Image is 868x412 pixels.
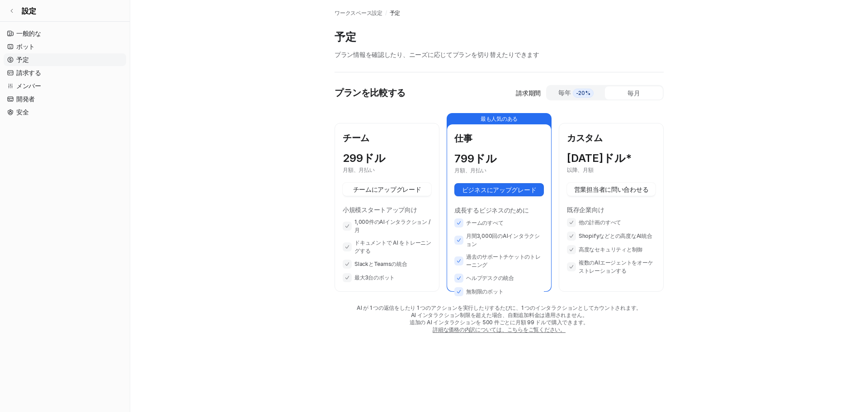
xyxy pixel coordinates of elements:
a: 詳細な価格の内訳については、こちらをご覧ください。 [433,326,566,333]
a: 予定 [4,53,126,66]
font: 安全 [16,108,28,116]
font: 予定 [16,56,28,63]
font: メンバー [16,82,41,90]
font: 一般的な [16,29,41,37]
font: ドキュメントで AI をトレーニングする [354,239,431,254]
font: 1,000件のAIインタラクション / 月 [354,218,430,233]
font: 小規模スタートアップ向け [343,206,417,213]
button: 営業担当者に問い合わせる [567,183,656,196]
a: 予定 [390,9,401,17]
font: 設定 [22,6,36,15]
font: 予定 [335,30,356,43]
a: 開発者 [4,93,126,105]
font: 他の計画のすべて [579,219,621,226]
font: 開発者 [16,95,35,103]
font: AI インタラクション制限を超えた場合、自動追加料金は適用されません。 [411,312,588,318]
font: 予定 [390,9,401,16]
font: 月間3,000回のAIインタラクション [466,232,540,247]
font: チームにアップグレード [353,185,421,193]
a: メンバー [4,80,126,92]
font: 成長するビジネスのために [454,206,529,214]
a: ボット [4,40,126,53]
font: プラン情報を確認したり、ニーズに応じてプランを切り替えたりできます [335,51,539,58]
font: ドル [363,152,386,165]
font: プランを比較する [335,87,406,98]
font: 月額、月払い [343,166,375,173]
font: SlackとTeamsの統合 [354,260,407,267]
font: ドル [474,152,497,165]
font: ボット [16,43,35,50]
font: / [385,9,387,16]
font: 毎年 [558,89,571,96]
font: 月額、月払い [454,167,486,174]
font: ワークスペース設定 [335,9,382,16]
font: 299 [343,152,363,165]
font: 799 [454,152,474,165]
font: チームのすべて [466,219,503,226]
font: 以降、月額 [567,166,594,173]
font: 請求期間 [516,89,541,97]
font: 無制限のボット [466,288,503,295]
font: 毎月 [627,89,640,97]
font: チーム [343,133,369,143]
font: ビジネスにアップグレード [462,186,537,194]
a: 一般的な [4,27,126,40]
font: 複数のAIエージェントをオーケストレーションする [579,259,653,274]
button: チームにアップグレード [343,183,431,196]
font: -20% [576,90,590,96]
font: 過去のサポートチケットのトレーニング [466,253,541,268]
a: ワークスペース設定 [335,9,382,17]
font: 最大3台のボット [354,274,395,281]
font: [DATE]ドル [567,152,626,165]
font: 高度なセキュリティと制御 [579,246,642,253]
font: 営業担当者に問い合わせる [574,185,649,193]
font: カスタム [567,133,602,143]
button: ビジネスにアップグレード [454,183,544,196]
font: 仕事 [454,133,472,144]
font: 請求する [16,69,41,76]
a: 請求する [4,66,126,79]
font: AI が 1 つの返信をしたり 1 つのアクションを実行したりするたびに、1 つのインタラクションとしてカウントされます。 [357,304,642,311]
font: ヘルプデスクの統合 [466,275,514,281]
a: 安全 [4,106,126,118]
font: 最も人気のある [481,115,518,122]
font: Shopifyなどとの高度なAI統合 [579,232,652,239]
font: 既存企業向け [567,206,604,213]
font: 追加の AI インタラクションを 500 件ごとに月額 99 ドルで購入できます。 [410,319,589,326]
